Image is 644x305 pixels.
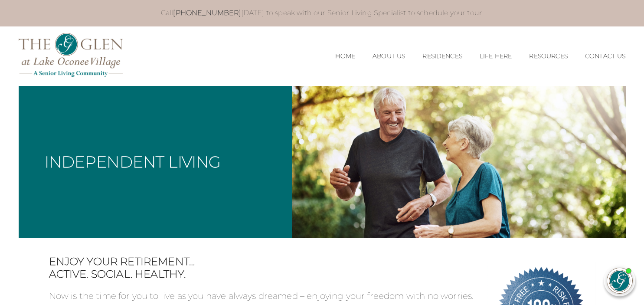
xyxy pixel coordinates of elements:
[585,52,626,60] a: Contact Us
[422,52,462,60] a: Residences
[607,268,632,293] img: avatar
[173,9,241,17] a: [PHONE_NUMBER]
[41,9,603,18] p: Call [DATE] to speak with our Senior Living Specialist to schedule your tour.
[373,52,405,60] a: About Us
[19,33,123,77] img: The Glen Lake Oconee Home
[49,256,474,268] span: Enjoy your retirement…
[529,52,567,60] a: Resources
[480,52,512,60] a: Life Here
[45,154,221,170] h1: Independent Living
[335,52,355,60] a: Home
[49,268,474,281] span: Active. Social. Healthy.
